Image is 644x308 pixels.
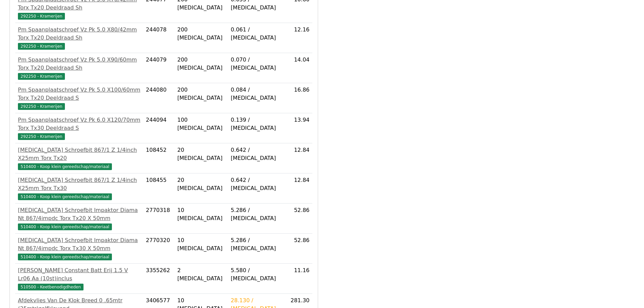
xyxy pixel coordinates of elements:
[18,73,65,80] span: 292250 - Kramerijen
[18,116,141,140] a: Pm Spaanplaatschroef Vz Pk 6.0 X120/70mm Torx Tx30 Deeldraad S292250 - Kramerijen
[18,146,141,162] div: [MEDICAL_DATA] Schroefbit 867/1 Z 1/4inch X25mm Torx Tx20
[231,26,282,42] div: 0.061 / [MEDICAL_DATA]
[231,236,282,253] div: 5.286 / [MEDICAL_DATA]
[18,223,112,230] span: 510400 - Koop klein gereedschap/materiaal
[18,206,141,231] a: [MEDICAL_DATA] Schroefbit Impaktor Diama Nt 867/4impdc Torx Tx20 X 50mm510400 - Koop klein gereed...
[284,53,312,83] td: 14.04
[143,204,175,234] td: 2770318
[18,266,141,283] div: [PERSON_NAME] Constant Batt Erij 1.5 V Lr06 Aa (10st)inclus
[143,173,175,204] td: 108455
[18,86,141,102] div: Pm Spaanplaatschroef Vz Pk 5.0 X100/60mm Torx Tx20 Deeldraad S
[18,56,141,80] a: Pm Spaanplaatschroef Vz Pk 5.0 X90/60mm Torx Tx20 Deeldraad Sh292250 - Kramerijen
[177,266,225,283] div: 2 [MEDICAL_DATA]
[18,26,141,42] div: Pm Spaanplaatschroef Vz Pk 5.0 X80/42mm Torx Tx20 Deeldraad Sh
[284,83,312,113] td: 16.86
[177,206,225,222] div: 10 [MEDICAL_DATA]
[18,236,141,253] div: [MEDICAL_DATA] Schroefbit Impaktor Diama Nt 867/4impdc Torx Tx30 X 50mm
[18,133,65,140] span: 292250 - Kramerijen
[18,116,141,132] div: Pm Spaanplaatschroef Vz Pk 6.0 X120/70mm Torx Tx30 Deeldraad S
[18,86,141,110] a: Pm Spaanplaatschroef Vz Pk 5.0 X100/60mm Torx Tx20 Deeldraad S292250 - Kramerijen
[284,204,312,234] td: 52.86
[143,143,175,173] td: 108452
[18,284,84,290] span: 510500 - Keetbenodigdheden
[231,56,282,72] div: 0.070 / [MEDICAL_DATA]
[177,146,225,162] div: 20 [MEDICAL_DATA]
[231,176,282,192] div: 0.642 / [MEDICAL_DATA]
[177,86,225,102] div: 200 [MEDICAL_DATA]
[18,146,141,170] a: [MEDICAL_DATA] Schroefbit 867/1 Z 1/4inch X25mm Torx Tx20510400 - Koop klein gereedschap/materiaal
[284,113,312,143] td: 13.94
[143,234,175,264] td: 2770320
[231,146,282,162] div: 0.642 / [MEDICAL_DATA]
[143,83,175,113] td: 244080
[231,206,282,222] div: 5.286 / [MEDICAL_DATA]
[284,23,312,53] td: 12.16
[177,26,225,42] div: 200 [MEDICAL_DATA]
[284,173,312,204] td: 12.84
[18,56,141,72] div: Pm Spaanplaatschroef Vz Pk 5.0 X90/60mm Torx Tx20 Deeldraad Sh
[231,116,282,132] div: 0.139 / [MEDICAL_DATA]
[18,206,141,222] div: [MEDICAL_DATA] Schroefbit Impaktor Diama Nt 867/4impdc Torx Tx20 X 50mm
[143,23,175,53] td: 244078
[18,43,65,50] span: 292250 - Kramerijen
[18,176,141,200] a: [MEDICAL_DATA] Schroefbit 867/1 Z 1/4inch X25mm Torx Tx30510400 - Koop klein gereedschap/materiaal
[284,143,312,173] td: 12.84
[177,56,225,72] div: 200 [MEDICAL_DATA]
[18,193,112,200] span: 510400 - Koop klein gereedschap/materiaal
[143,264,175,294] td: 3355262
[18,254,112,260] span: 510400 - Koop klein gereedschap/materiaal
[18,26,141,50] a: Pm Spaanplaatschroef Vz Pk 5.0 X80/42mm Torx Tx20 Deeldraad Sh292250 - Kramerijen
[284,264,312,294] td: 11.16
[18,236,141,261] a: [MEDICAL_DATA] Schroefbit Impaktor Diama Nt 867/4impdc Torx Tx30 X 50mm510400 - Koop klein gereed...
[18,176,141,192] div: [MEDICAL_DATA] Schroefbit 867/1 Z 1/4inch X25mm Torx Tx30
[284,234,312,264] td: 52.86
[231,86,282,102] div: 0.084 / [MEDICAL_DATA]
[177,116,225,132] div: 100 [MEDICAL_DATA]
[18,103,65,110] span: 292250 - Kramerijen
[177,176,225,192] div: 20 [MEDICAL_DATA]
[18,163,112,170] span: 510400 - Koop klein gereedschap/materiaal
[143,113,175,143] td: 244094
[143,53,175,83] td: 244079
[177,236,225,253] div: 10 [MEDICAL_DATA]
[18,13,65,20] span: 292250 - Kramerijen
[18,266,141,291] a: [PERSON_NAME] Constant Batt Erij 1.5 V Lr06 Aa (10st)inclus510500 - Keetbenodigdheden
[231,266,282,283] div: 5.580 / [MEDICAL_DATA]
